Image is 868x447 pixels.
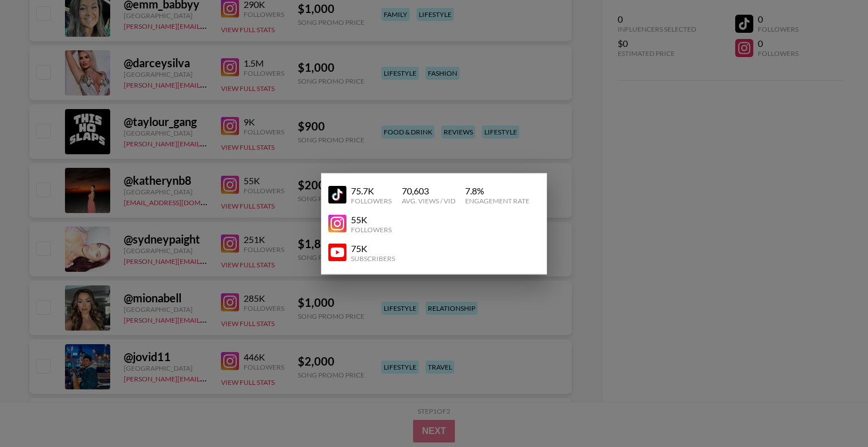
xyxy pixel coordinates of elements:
[402,196,455,205] div: Avg. Views / Vid
[402,185,455,196] div: 70,603
[465,185,530,196] div: 7.8 %
[328,215,346,233] img: YouTube
[328,244,346,262] img: YouTube
[351,254,395,262] div: Subscribers
[351,225,392,233] div: Followers
[351,242,395,254] div: 75K
[465,196,530,205] div: Engagement Rate
[351,214,392,225] div: 55K
[351,185,392,196] div: 75.7K
[328,186,346,204] img: YouTube
[351,196,392,205] div: Followers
